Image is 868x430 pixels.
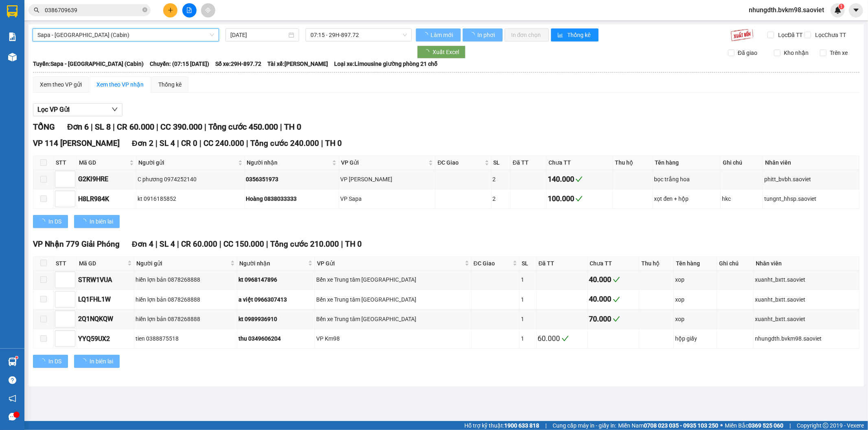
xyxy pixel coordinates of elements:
th: Ghi chú [721,156,763,169]
div: xọt đen + hộp [654,194,719,203]
span: CC 150.000 [223,239,264,249]
input: 15/08/2025 [230,30,287,39]
span: | [321,139,323,148]
span: loading [422,32,429,38]
span: In DS [48,217,61,226]
button: Xuất Excel [417,46,466,59]
span: check [562,335,569,342]
th: Nhân viên [763,156,859,169]
div: Bến xe Trung tâm [GEOGRAPHIC_DATA] [316,275,470,284]
span: In phơi [477,30,496,39]
div: Bến xe Trung tâm [GEOGRAPHIC_DATA] [316,315,470,324]
button: aim [201,3,215,17]
img: solution-icon [8,33,17,41]
div: Xem theo VP gửi [40,80,82,89]
th: Đã TT [537,257,588,270]
div: a việt 0966307413 [238,295,314,304]
span: loading [81,358,90,364]
div: xop [675,275,715,284]
th: STT [54,257,77,270]
th: Thu hộ [639,257,674,270]
strong: 0369 525 060 [748,422,783,429]
div: xop [675,295,715,304]
span: TỔNG [33,122,55,132]
span: Chuyến: (07:15 [DATE]) [150,59,209,68]
span: Làm mới [431,30,454,39]
button: In biên lai [74,355,120,368]
span: check [575,195,583,202]
span: | [91,122,93,132]
div: hiền lợn bản 0878268888 [136,275,235,284]
span: Tài xế: [PERSON_NAME] [267,59,328,68]
div: tungnt_hhsp.saoviet [764,194,858,203]
span: check [575,176,583,183]
div: 100.000 [548,193,611,204]
span: Xuất Excel [433,48,459,56]
span: Lọc Chưa TT [812,30,848,39]
img: logo-vxr [7,5,17,17]
div: xuanht_bxtt.saoviet [755,315,858,324]
sup: 1 [15,356,18,359]
td: YYQ59UX2 [77,329,134,349]
div: kt 0968147896 [238,275,314,284]
td: VP Bảo Hà [339,169,435,189]
span: Trên xe [826,48,851,57]
span: In DS [48,357,61,366]
img: 9k= [730,28,754,41]
div: 2 [493,175,509,184]
img: icon-new-feature [834,7,842,14]
span: VP Gửi [317,259,463,268]
div: hkc [722,194,761,203]
span: check [613,276,620,283]
span: question-circle [9,376,16,384]
div: Xem theo VP nhận [96,80,144,89]
span: Người gửi [138,158,236,167]
strong: 0708 023 035 - 0935 103 250 [644,422,718,429]
span: | [266,239,268,249]
button: plus [163,3,177,17]
td: STRW1VUA [77,270,134,290]
td: VP Km98 [315,329,472,349]
span: VP 114 [PERSON_NAME] [33,139,120,148]
th: Tên hàng [674,257,717,270]
div: 1 [521,334,535,343]
span: Người gửi [136,259,228,268]
span: Tổng cước 450.000 [208,122,278,132]
span: Đơn 6 [67,122,89,132]
span: caret-down [853,7,860,14]
th: Thu hộ [613,156,653,169]
span: plus [168,7,173,13]
span: VP Nhận 779 Giải Phóng [33,239,120,249]
div: xuanht_bxtt.saoviet [755,275,858,284]
span: Đơn 2 [132,139,153,148]
span: loading [81,219,90,224]
img: warehouse-icon [8,358,17,366]
span: Tổng cước 210.000 [270,239,339,249]
span: Tổng cước 240.000 [250,139,319,148]
button: In phơi [463,28,503,41]
th: Đã TT [511,156,547,169]
div: STRW1VUA [78,275,133,285]
span: SL 4 [160,139,175,148]
button: bar-chartThống kê [551,28,599,41]
img: warehouse-icon [8,53,17,61]
span: TH 0 [345,239,362,249]
th: Chưa TT [588,257,639,270]
span: | [219,239,221,249]
input: Tìm tên, số ĐT hoặc mã đơn [45,6,141,15]
span: 1 [840,4,843,9]
span: CR 60.000 [117,122,154,132]
span: loading [424,49,433,55]
span: CC 240.000 [203,139,244,148]
span: aim [205,7,211,13]
span: Số xe: 29H-897.72 [215,59,261,68]
div: xuanht_bxtt.saoviet [755,295,858,304]
div: bọc trắng hoa [654,175,719,184]
span: SL 4 [160,239,175,249]
span: loading [469,32,476,38]
button: In DS [33,215,68,228]
td: H8LR984K [77,189,136,209]
span: Đã giao [735,48,761,57]
span: ĐC Giao [474,259,512,268]
span: message [9,413,16,421]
